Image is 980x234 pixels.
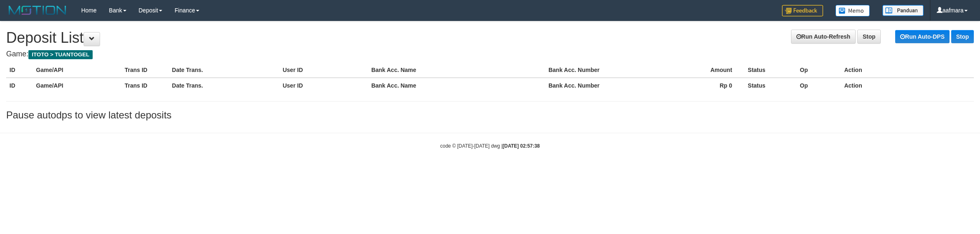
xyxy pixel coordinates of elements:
[6,30,974,46] h1: Deposit List
[797,63,841,78] th: Op
[169,78,280,93] th: Date Trans.
[951,30,974,43] a: Stop
[121,78,169,93] th: Trans ID
[656,63,744,78] th: Amount
[882,5,924,16] img: panduan.png
[368,63,545,78] th: Bank Acc. Name
[841,63,974,78] th: Action
[791,30,856,44] a: Run Auto-Refresh
[121,63,169,78] th: Trans ID
[6,78,33,93] th: ID
[28,50,93,59] span: ITOTO > TUANTOGEL
[6,63,33,78] th: ID
[545,78,656,93] th: Bank Acc. Number
[545,63,656,78] th: Bank Acc. Number
[169,63,280,78] th: Date Trans.
[835,5,870,16] img: Button%20Memo.svg
[6,50,974,58] h4: Game:
[656,78,744,93] th: Rp 0
[33,63,121,78] th: Game/API
[797,78,841,93] th: Op
[857,30,881,44] a: Stop
[440,143,540,149] small: code © [DATE]-[DATE] dwg |
[744,63,797,78] th: Status
[6,4,69,16] img: MOTION_logo.png
[33,78,121,93] th: Game/API
[279,63,368,78] th: User ID
[744,78,797,93] th: Status
[895,30,950,43] a: Run Auto-DPS
[841,78,974,93] th: Action
[6,110,974,120] h3: Pause autodps to view latest deposits
[368,78,545,93] th: Bank Acc. Name
[782,5,823,16] img: Feedback.jpg
[279,78,368,93] th: User ID
[503,143,540,149] strong: [DATE] 02:57:38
